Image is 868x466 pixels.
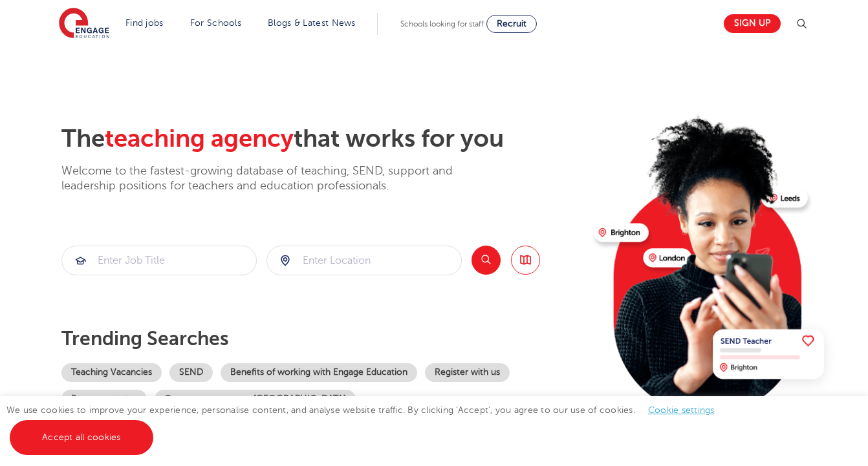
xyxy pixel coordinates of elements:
[169,363,213,382] a: SEND
[190,18,241,28] a: For Schools
[125,18,164,28] a: Find jobs
[6,405,728,442] span: We use cookies to improve your experience, personalise content, and analyse website traffic. By c...
[425,363,510,382] a: Register with us
[61,124,583,154] h2: The that works for you
[472,246,501,275] button: Search
[105,125,294,153] span: teaching agency
[724,14,781,33] a: Sign up
[266,246,462,275] div: Submit
[61,390,147,408] a: Become a tutor
[267,246,461,275] input: Submit
[10,420,153,455] a: Accept all cookies
[61,246,257,275] div: Submit
[648,405,715,415] a: Cookie settings
[268,18,356,28] a: Blogs & Latest News
[59,8,109,40] img: Engage Education
[62,246,256,275] input: Submit
[61,327,583,350] p: Trending searches
[486,15,537,33] a: Recruit
[221,363,417,382] a: Benefits of working with Engage Education
[400,19,484,28] span: Schools looking for staff
[155,390,356,408] a: Our coverage across [GEOGRAPHIC_DATA]
[61,164,488,194] p: Welcome to the fastest-growing database of teaching, SEND, support and leadership positions for t...
[61,363,162,382] a: Teaching Vacancies
[497,19,526,28] span: Recruit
